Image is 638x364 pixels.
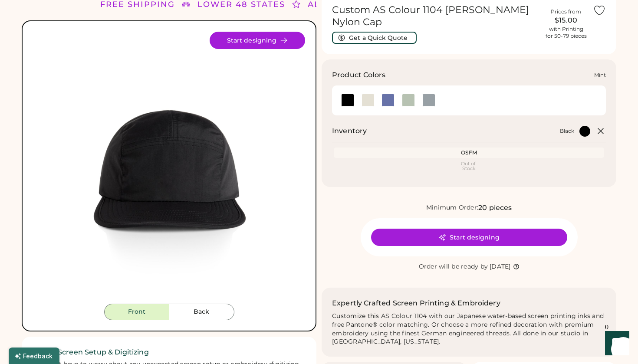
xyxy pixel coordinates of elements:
[490,262,511,271] div: [DATE]
[371,229,567,246] button: Start designing
[478,203,512,213] div: 20 pieces
[335,149,602,156] div: OSFM
[332,32,417,44] button: Get a Quick Quote
[597,325,634,362] iframe: Front Chat
[332,4,539,28] h1: Custom AS Colour 1104 [PERSON_NAME] Nylon Cap
[335,161,602,171] div: Out of Stock
[426,203,479,212] div: Minimum Order:
[33,32,305,304] div: 1104 Style Image
[32,347,306,357] h2: ✓ Free Screen Setup & Digitizing
[169,304,234,320] button: Back
[419,262,488,271] div: Order will be ready by
[33,32,305,304] img: 1104 - Black Front Image
[544,15,588,26] div: $15.00
[332,70,385,80] h3: Product Colors
[332,298,500,308] h2: Expertly Crafted Screen Printing & Embroidery
[332,126,367,136] h2: Inventory
[332,312,606,347] div: Customize this AS Colour 1104 with our Japanese water-based screen printing inks and free Pantone...
[594,72,606,79] div: Mint
[551,8,581,15] div: Prices from
[560,128,574,134] div: Black
[104,304,169,320] button: Front
[546,26,587,39] div: with Printing for 50-79 pieces
[210,32,305,49] button: Start designing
